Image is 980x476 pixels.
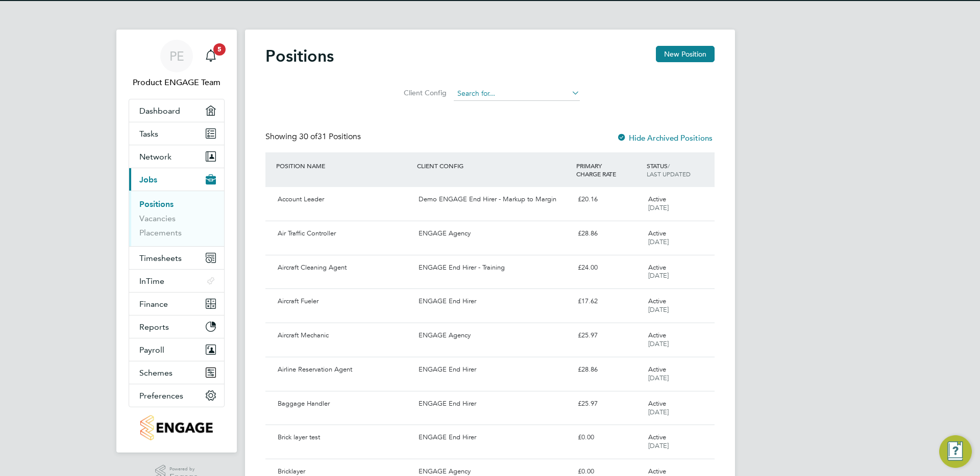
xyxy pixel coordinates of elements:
[265,131,363,142] div: Showing
[574,361,644,378] div: £28.86
[574,225,644,242] div: £28.86
[414,327,573,344] div: ENGAGE Agency
[129,247,224,269] button: Timesheets
[140,415,213,440] img: engagetech2-logo-retina.png
[274,361,414,378] div: Airline Reservation Agent
[129,40,225,89] a: PEProduct ENGAGE Team
[139,106,180,116] span: Dashboard
[648,237,669,246] span: [DATE]
[648,305,669,314] span: [DATE]
[139,152,171,162] span: Network
[129,270,224,292] button: InTime
[648,195,666,203] span: Active
[274,259,414,276] div: Aircraft Cleaning Agent
[414,191,573,208] div: Demo ENGAGE End Hirer - Markup to Margin
[274,293,414,310] div: Aircraft Fueler
[647,170,691,178] span: LAST UPDATED
[414,156,573,175] div: CLIENT CONFIG
[139,214,176,223] a: Vacancies
[139,391,183,401] span: Preferences
[454,87,580,101] input: Search for...
[274,225,414,242] div: Air Traffic Controller
[414,395,573,412] div: ENGAGE End Hirer
[139,228,182,237] a: Placements
[139,345,164,355] span: Payroll
[574,429,644,446] div: £0.00
[129,122,224,145] a: Tasks
[648,408,669,416] span: [DATE]
[201,40,221,72] a: 5
[648,297,666,305] span: Active
[129,384,224,407] button: Preferences
[169,49,184,63] span: PE
[129,415,225,440] a: Go to home page
[139,276,164,286] span: InTime
[274,395,414,412] div: Baggage Handler
[648,339,669,348] span: [DATE]
[274,156,414,175] div: POSITION NAME
[648,441,669,450] span: [DATE]
[574,259,644,276] div: £24.00
[129,145,224,168] button: Network
[139,175,157,184] span: Jobs
[648,374,669,382] span: [DATE]
[617,133,713,143] label: Hide Archived Positions
[648,433,666,441] span: Active
[414,259,573,276] div: ENGAGE End Hirer - Training
[299,131,317,142] span: 30 of
[574,156,644,183] div: PRIMARY CHARGE RATE
[129,191,224,246] div: Jobs
[939,435,972,468] button: Engage Resource Center
[129,361,224,384] button: Schemes
[129,315,224,338] button: Reports
[139,253,182,263] span: Timesheets
[274,429,414,446] div: Brick layer test
[644,156,715,183] div: STATUS
[414,429,573,446] div: ENGAGE End Hirer
[414,225,573,242] div: ENGAGE Agency
[574,327,644,344] div: £25.97
[129,293,224,315] button: Finance
[648,271,669,280] span: [DATE]
[129,338,224,361] button: Payroll
[414,293,573,310] div: ENGAGE End Hirer
[574,191,644,208] div: £20.16
[656,46,715,62] button: New Position
[213,43,226,56] span: 5
[129,99,224,122] a: Dashboard
[139,322,169,332] span: Reports
[274,327,414,344] div: Aircraft Mechanic
[274,191,414,208] div: Account Leader
[648,263,666,272] span: Active
[129,168,224,191] button: Jobs
[139,299,168,309] span: Finance
[299,131,361,142] span: 31 Positions
[401,88,447,97] label: Client Config
[129,76,225,89] span: Product ENGAGE Team
[648,229,666,237] span: Active
[648,399,666,408] span: Active
[139,129,158,139] span: Tasks
[139,368,173,378] span: Schemes
[265,46,334,66] h2: Positions
[648,331,666,339] span: Active
[414,361,573,378] div: ENGAGE End Hirer
[648,203,669,212] span: [DATE]
[648,365,666,374] span: Active
[116,30,237,453] nav: Main navigation
[574,395,644,412] div: £25.97
[574,293,644,310] div: £17.62
[169,465,198,473] span: Powered by
[668,162,670,170] span: /
[648,467,666,475] span: Active
[139,199,174,209] a: Positions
